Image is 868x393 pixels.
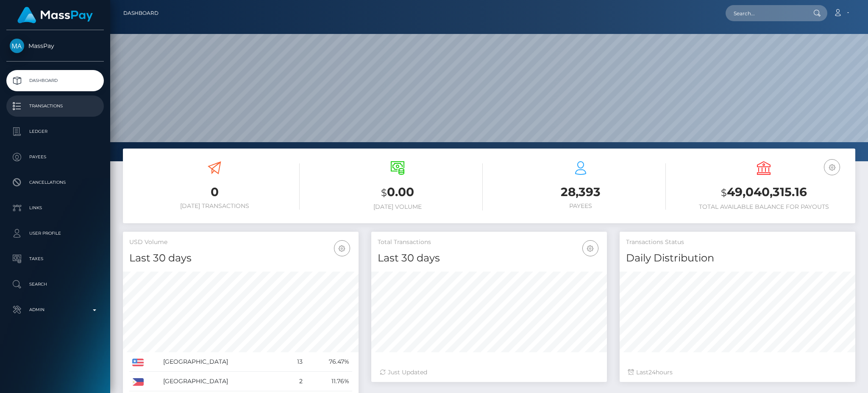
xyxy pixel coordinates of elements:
h6: [DATE] Volume [312,203,483,211]
a: Dashboard [123,4,159,22]
small: $ [721,187,727,199]
h4: Last 30 days [129,251,352,266]
td: [GEOGRAPHIC_DATA] [160,372,286,391]
a: Cancellations [6,172,104,193]
h6: Total Available Balance for Payouts [679,203,849,211]
p: Payees [10,151,100,163]
p: User Profile [10,227,100,240]
h5: USD Volume [129,238,352,247]
a: Dashboard [6,70,104,91]
h5: Transactions Status [626,238,849,247]
h3: 0 [129,184,300,200]
h3: 49,040,315.16 [679,184,849,201]
a: Transactions [6,95,104,117]
span: MassPay [6,42,104,50]
a: Links [6,197,104,219]
a: Admin [6,299,104,320]
p: Links [10,202,100,214]
p: Dashboard [10,74,100,87]
div: Last hours [628,368,847,377]
p: Transactions [10,100,100,112]
img: PH.png [132,378,144,386]
img: MassPay Logo [17,7,93,23]
small: $ [381,187,387,199]
h4: Last 30 days [378,251,601,266]
td: 2 [285,372,306,391]
td: 13 [285,352,306,372]
img: MassPay [10,39,24,53]
a: Taxes [6,248,104,269]
td: 11.76% [306,372,352,391]
p: Search [10,278,100,291]
h3: 0.00 [312,184,483,201]
td: 76.47% [306,352,352,372]
td: [GEOGRAPHIC_DATA] [160,352,286,372]
p: Ledger [10,125,100,138]
a: Payees [6,146,104,168]
input: Search... [726,5,805,21]
div: Just Updated [380,368,598,377]
a: Ledger [6,121,104,142]
a: Search [6,274,104,295]
p: Cancellations [10,176,100,189]
p: Admin [10,303,100,316]
h3: 28,393 [495,184,666,200]
a: User Profile [6,223,104,244]
h6: Payees [495,202,666,210]
h6: [DATE] Transactions [129,202,300,210]
span: 24 [648,368,656,376]
h5: Total Transactions [378,238,601,247]
img: US.png [132,359,144,366]
p: Taxes [10,253,100,265]
h4: Daily Distribution [626,251,849,266]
